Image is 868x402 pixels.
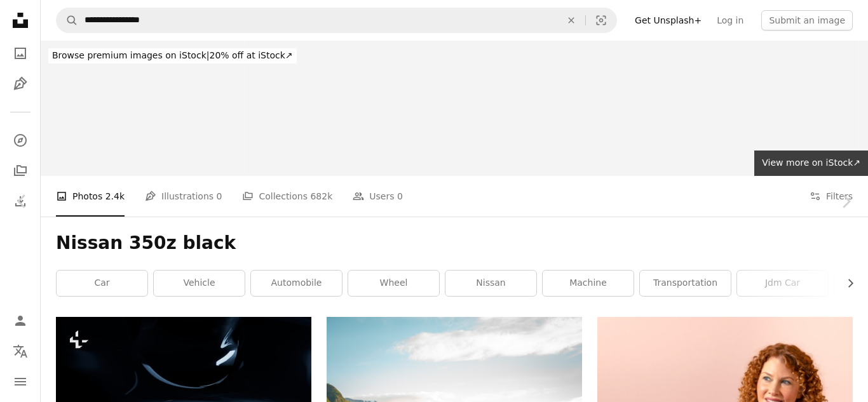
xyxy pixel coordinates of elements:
[242,176,332,217] a: Collections 682k
[737,271,828,296] a: jdm car
[8,308,33,333] a: Log in / Sign up
[145,176,222,217] a: Illustrations 0
[627,10,709,30] a: Get Unsplash+
[824,140,868,262] a: Next
[56,232,853,255] h1: Nissan 350z black
[543,271,634,296] a: machine
[56,8,617,33] form: Find visuals sitewide
[445,271,536,296] a: nissan
[56,383,311,394] a: a black and white photo of a toilet seat
[310,189,332,203] span: 682k
[397,189,403,203] span: 0
[217,189,222,203] span: 0
[57,271,147,296] a: car
[557,8,585,32] button: Clear
[709,10,751,30] a: Log in
[52,50,293,60] span: 20% off at iStock ↗
[839,271,853,296] button: scroll list to the right
[8,41,33,66] a: Photos
[41,41,304,71] a: Browse premium images on iStock|20% off at iStock↗
[57,8,78,32] button: Search Unsplash
[154,271,245,296] a: vehicle
[8,338,33,364] button: Language
[586,8,616,32] button: Visual search
[8,369,33,394] button: Menu
[810,176,853,217] button: Filters
[52,50,209,60] span: Browse premium images on iStock |
[8,128,33,153] a: Explore
[762,157,860,168] span: View more on iStock ↗
[640,271,731,296] a: transportation
[754,151,868,176] a: View more on iStock↗
[8,71,33,97] a: Illustrations
[353,176,403,217] a: Users 0
[761,10,853,30] button: Submit an image
[251,271,342,296] a: automobile
[348,271,439,296] a: wheel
